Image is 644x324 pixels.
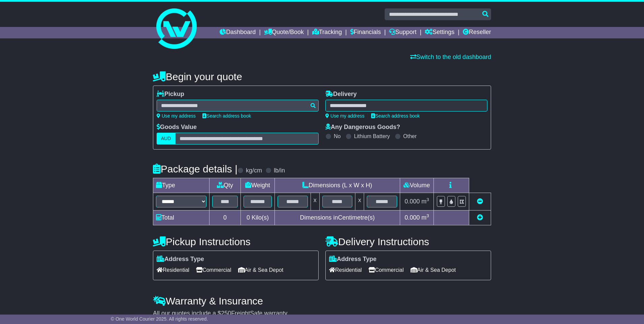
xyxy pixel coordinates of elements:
[334,133,341,139] label: No
[325,113,364,119] a: Use my address
[355,193,364,210] td: x
[210,178,241,193] td: Qty
[202,113,251,119] a: Search address book
[220,27,256,38] a: Dashboard
[325,236,491,247] h4: Delivery Instructions
[421,198,429,205] span: m
[400,178,433,193] td: Volume
[247,214,250,221] span: 0
[157,133,175,144] label: AUD
[463,27,491,38] a: Reseller
[153,236,319,247] h4: Pickup Instructions
[312,27,342,38] a: Tracking
[405,198,420,205] span: 0.000
[275,210,400,225] td: Dimensions in Centimetre(s)
[425,27,454,38] a: Settings
[426,197,429,202] sup: 3
[157,256,204,263] label: Address Type
[329,256,377,263] label: Address Type
[368,265,404,275] span: Commercial
[274,167,285,174] label: lb/in
[311,193,319,210] td: x
[153,163,237,174] h4: Package details |
[153,210,210,225] td: Total
[111,316,208,322] span: © One World Courier 2025. All rights reserved.
[153,295,491,306] h4: Warranty & Insurance
[153,310,491,317] div: All our quotes include a $ FreightSafe warranty.
[389,27,416,38] a: Support
[196,265,231,275] span: Commercial
[157,265,189,275] span: Residential
[410,54,491,60] a: Switch to the old dashboard
[210,210,241,225] td: 0
[371,113,420,119] a: Search address book
[157,124,197,131] label: Goods Value
[477,214,483,221] a: Add new item
[354,133,390,139] label: Lithium Battery
[350,27,381,38] a: Financials
[421,214,429,221] span: m
[246,167,262,174] label: kg/cm
[426,213,429,218] sup: 3
[477,198,483,205] a: Remove this item
[325,124,400,131] label: Any Dangerous Goods?
[238,265,284,275] span: Air & Sea Depot
[275,178,400,193] td: Dimensions (L x W x H)
[157,100,319,111] typeahead: Please provide city
[264,27,304,38] a: Quote/Book
[157,113,196,119] a: Use my address
[221,310,231,317] span: 250
[241,178,275,193] td: Weight
[153,178,210,193] td: Type
[157,91,184,98] label: Pickup
[405,214,420,221] span: 0.000
[411,265,456,275] span: Air & Sea Depot
[241,210,275,225] td: Kilo(s)
[325,91,357,98] label: Delivery
[153,71,491,82] h4: Begin your quote
[329,265,362,275] span: Residential
[403,133,417,139] label: Other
